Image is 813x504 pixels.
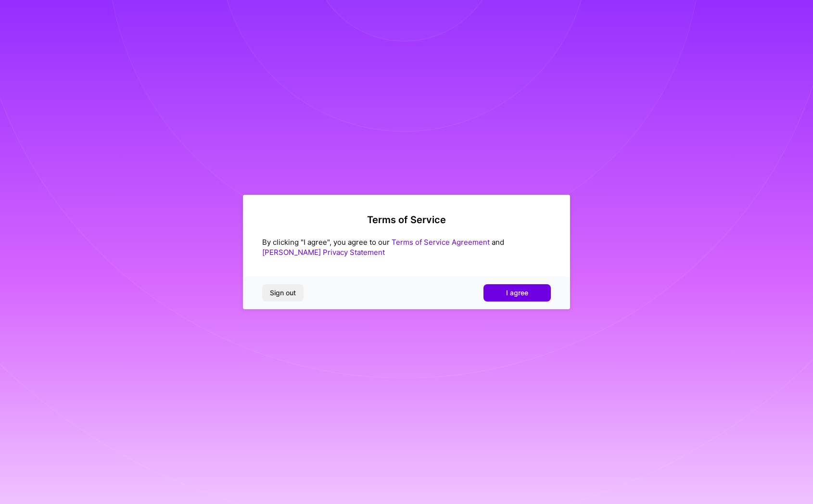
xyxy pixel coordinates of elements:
[483,284,551,302] button: I agree
[262,214,551,226] h2: Terms of Service
[392,238,490,247] a: Terms of Service Agreement
[270,288,296,298] span: Sign out
[262,237,551,257] div: By clicking "I agree", you agree to our and
[262,284,304,302] button: Sign out
[262,248,385,257] a: [PERSON_NAME] Privacy Statement
[506,288,528,298] span: I agree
